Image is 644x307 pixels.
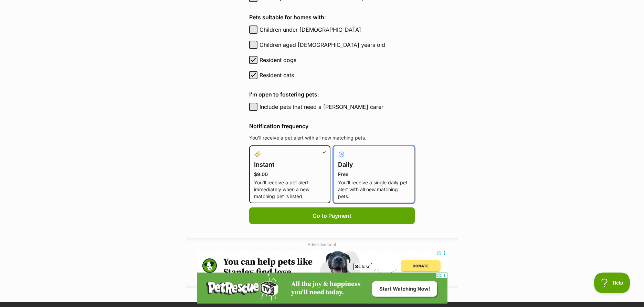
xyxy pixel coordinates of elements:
p: $9.00 [254,171,326,178]
p: You’ll receive a single daily pet alert with all new matching pets. [338,179,410,200]
iframe: Advertisement [197,250,447,281]
h4: I'm open to fostering pets: [249,90,415,99]
iframe: Advertisement [197,273,447,304]
div: Advertisement [186,238,458,288]
label: Children under [DEMOGRAPHIC_DATA] [260,25,415,34]
label: Include pets that need a [PERSON_NAME] carer [260,103,415,111]
label: Resident cats [260,71,415,79]
label: Children aged [DEMOGRAPHIC_DATA] years old [260,41,415,49]
p: You’ll receive a pet alert immediately when a new matching pet is listed. [254,179,326,200]
h4: Pets suitable for homes with: [249,13,415,21]
h4: Notification frequency [249,122,415,130]
label: Resident dogs [260,56,415,64]
iframe: Help Scout Beacon - Open [594,273,630,293]
p: Free [338,171,410,178]
h4: Daily [338,160,410,170]
p: You’ll receive a pet alert with all new matching pets. [249,134,415,141]
h4: Instant [254,160,326,170]
button: Go to Payment [249,207,415,224]
span: Close [353,263,372,270]
span: Go to Payment [313,212,351,220]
